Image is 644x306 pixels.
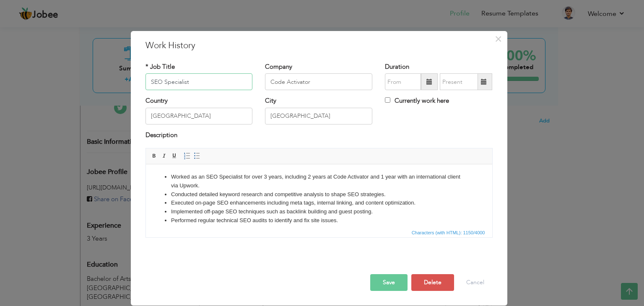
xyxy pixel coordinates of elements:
[410,229,487,236] span: Characters (with HTML): 1150/4000
[458,274,493,291] button: Cancel
[385,73,421,90] input: From
[265,62,292,71] label: Company
[192,151,202,161] a: Insert/Remove Bulleted List
[265,96,276,105] label: City
[160,151,169,161] a: Italic
[182,151,192,161] a: Insert/Remove Numbered List
[492,32,505,46] button: Close
[145,62,175,71] label: * Job Title
[385,96,449,105] label: Currently work here
[150,151,159,161] a: Bold
[145,96,168,105] label: Country
[145,131,177,140] label: Description
[410,229,488,236] div: Statistics
[170,151,179,161] a: Underline
[146,164,492,227] iframe: Rich Text Editor, workEditor
[385,62,409,71] label: Duration
[495,31,502,47] span: ×
[370,274,408,291] button: Save
[440,73,478,90] input: Present
[385,97,390,103] input: Currently work here
[145,39,493,52] h3: Work History
[25,61,321,70] li: Collaborated with content creators to produce SEO-optimized blog posts and web pages.
[411,274,454,291] button: Delete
